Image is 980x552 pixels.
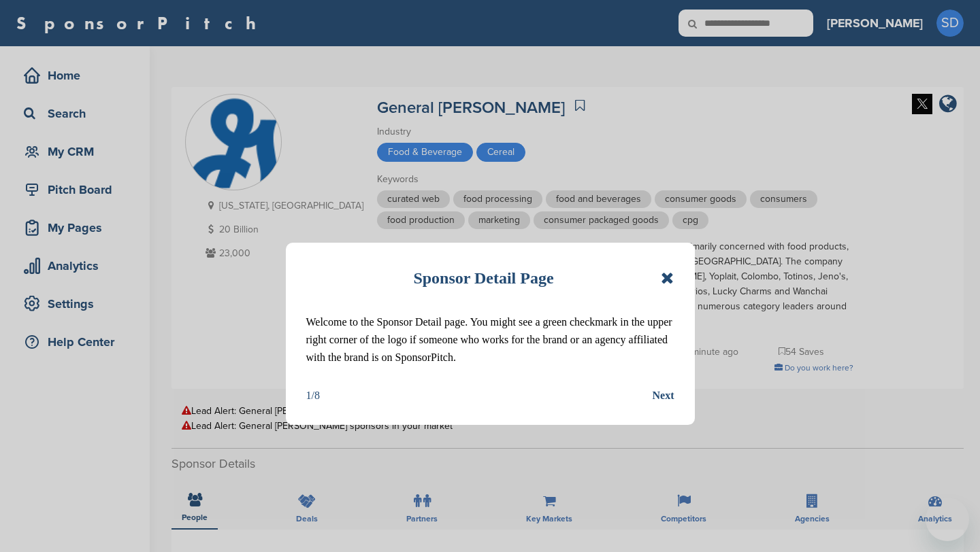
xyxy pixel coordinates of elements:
[306,313,674,366] p: Welcome to the Sponsor Detail page. You might see a green checkmark in the upper right corner of ...
[306,387,320,404] div: 1/8
[926,498,969,541] iframe: Button to launch messaging window
[413,263,553,293] h1: Sponsor Detail Page
[653,387,674,404] button: Next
